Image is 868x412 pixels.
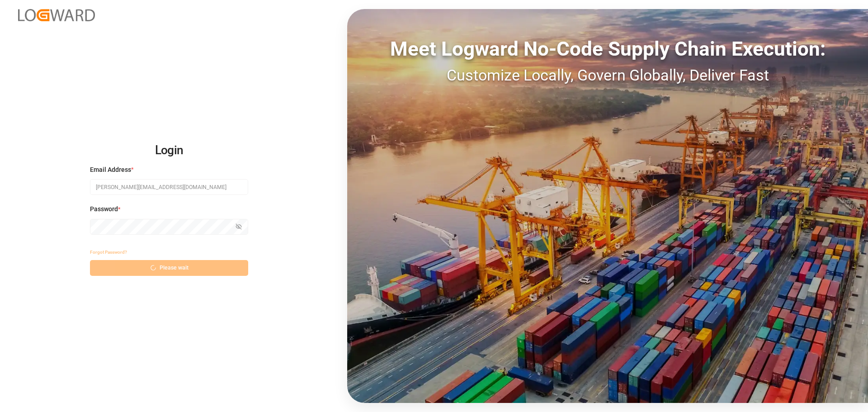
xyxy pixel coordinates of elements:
img: Logward_new_orange.png [18,9,95,21]
h2: Login [90,136,248,165]
span: Password [90,204,118,214]
input: Enter your email [90,179,248,195]
div: Meet Logward No-Code Supply Chain Execution: [347,34,868,64]
div: Customize Locally, Govern Globally, Deliver Fast [347,64,868,87]
span: Email Address [90,165,131,175]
